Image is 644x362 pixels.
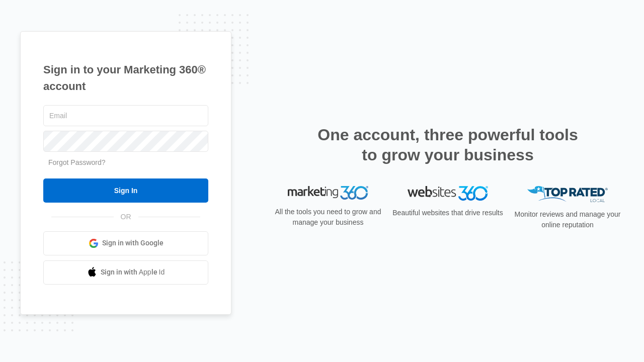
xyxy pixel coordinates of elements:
[48,158,106,166] a: Forgot Password?
[511,209,624,230] p: Monitor reviews and manage your online reputation
[43,260,208,285] a: Sign in with Apple Id
[314,125,581,165] h2: One account, three powerful tools to grow your business
[391,208,504,218] p: Beautiful websites that drive results
[114,212,138,222] span: OR
[102,238,164,248] span: Sign in with Google
[527,186,608,203] img: Top Rated Local
[288,186,368,200] img: Marketing 360
[272,207,384,228] p: All the tools you need to grow and manage your business
[43,231,208,255] a: Sign in with Google
[43,105,208,126] input: Email
[101,267,165,278] span: Sign in with Apple Id
[408,186,488,201] img: Websites 360
[43,178,208,203] input: Sign In
[43,61,208,95] h1: Sign in to your Marketing 360® account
